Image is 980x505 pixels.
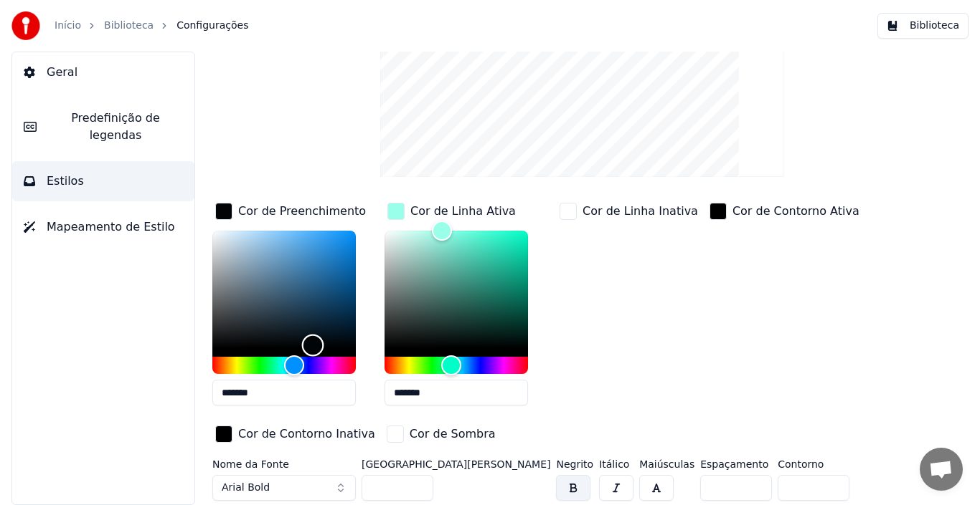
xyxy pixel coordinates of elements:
[212,357,356,374] div: Hue
[639,459,694,469] label: Maiúsculas
[732,203,859,220] div: Cor de Contorno Ativa
[385,231,528,348] div: Color
[385,200,519,223] button: Cor de Linha Ativa
[212,423,378,446] button: Cor de Contorno Inativa
[212,231,356,348] div: Color
[877,13,969,39] button: Biblioteca
[12,207,194,247] button: Mapeamento de Estilo
[583,203,698,220] div: Cor de Linha Inativa
[47,218,175,236] span: Mapeamento de Estilo
[385,357,528,374] div: Hue
[48,110,183,144] span: Predefinição de legendas
[384,423,499,446] button: Cor de Sombra
[599,459,633,469] label: Itálico
[700,459,772,469] label: Espaçamento
[47,64,77,81] span: Geral
[557,200,701,223] button: Cor de Linha Inativa
[55,19,248,33] nav: breadcrumb
[176,19,248,33] span: Configurações
[212,200,369,223] button: Cor de Preenchimento
[222,481,270,495] span: Arial Bold
[920,448,963,491] div: Bate-papo aberto
[12,52,194,92] button: Geral
[556,459,593,469] label: Negrito
[410,203,516,220] div: Cor de Linha Ativa
[12,98,194,155] button: Predefinição de legendas
[410,425,496,443] div: Cor de Sombra
[104,19,154,33] a: Biblioteca
[238,203,366,220] div: Cor de Preenchimento
[55,19,81,33] a: Início
[212,459,356,469] label: Nome da Fonte
[238,425,375,443] div: Cor de Contorno Inativa
[12,161,194,201] button: Estilos
[707,200,862,223] button: Cor de Contorno Ativa
[11,11,40,40] img: youka
[47,173,84,190] span: Estilos
[778,459,849,469] label: Contorno
[362,459,550,469] label: [GEOGRAPHIC_DATA][PERSON_NAME]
